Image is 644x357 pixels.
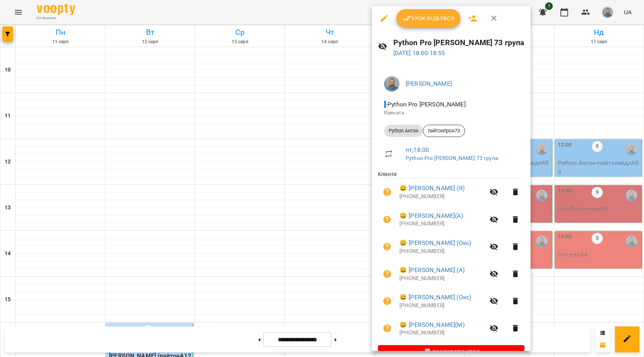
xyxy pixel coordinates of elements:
[399,184,465,193] a: 😀 [PERSON_NAME] (Я)
[378,292,396,310] button: Візит ще не сплачено. Додати оплату?
[399,211,463,220] a: 😀 [PERSON_NAME](А)
[399,266,465,275] a: 😀 [PERSON_NAME] (А)
[396,9,461,28] button: Урок відбувся
[384,76,399,91] img: 2a5fecbf94ce3b4251e242cbcf70f9d8.jpg
[384,109,518,117] p: Кімната
[402,14,455,23] span: Урок відбувся
[399,238,471,248] a: 😀 [PERSON_NAME] (Окс)
[399,275,485,282] p: [PHONE_NUMBER]
[423,127,465,134] span: пайтонпроА73
[399,320,465,329] a: 😀 [PERSON_NAME](М)
[378,183,396,201] button: Візит ще не сплачено. Додати оплату?
[384,127,423,134] span: Python Антон
[399,302,485,310] p: [PHONE_NUMBER]
[399,293,471,302] a: 😀 [PERSON_NAME] (Окс)
[378,238,396,256] button: Візит ще не сплачено. Додати оплату?
[406,80,452,87] a: [PERSON_NAME]
[399,329,485,337] p: [PHONE_NUMBER]
[399,220,485,228] p: [PHONE_NUMBER]
[399,193,485,201] p: [PHONE_NUMBER]
[406,155,498,161] a: Python Pro [PERSON_NAME] 73 група
[378,319,396,337] button: Візит ще не сплачено. Додати оплату?
[378,265,396,283] button: Візит ще не сплачено. Додати оплату?
[384,101,467,108] span: - Python Pro [PERSON_NAME]
[423,125,465,137] div: пайтонпроА73
[399,248,485,255] p: [PHONE_NUMBER]
[378,170,524,345] ul: Клієнти
[384,347,518,357] span: Скасувати Урок
[406,146,429,153] a: пт , 18:00
[378,210,396,229] button: Візит ще не сплачено. Додати оплату?
[393,49,445,57] a: [DATE] 18:00-18:55
[393,37,525,49] h6: Python Pro [PERSON_NAME] 73 група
